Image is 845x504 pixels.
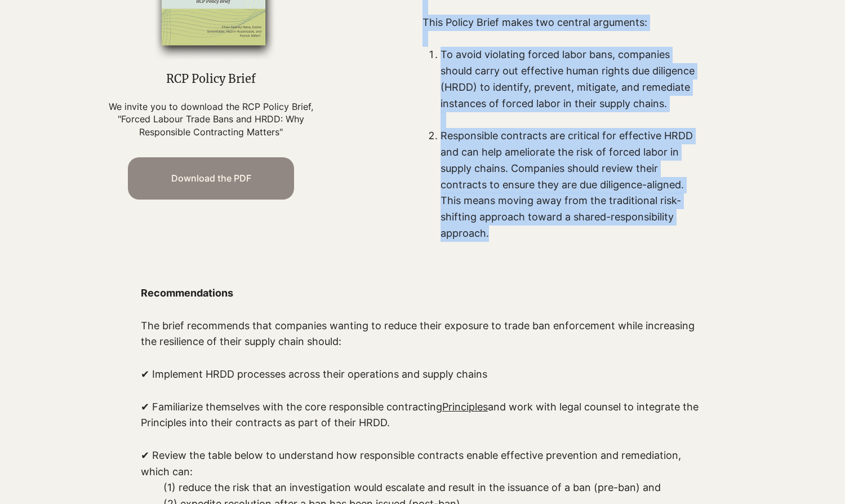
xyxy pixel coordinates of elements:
p: ✔ Review the table below to understand how responsible contracts enable effective prevention and ... [141,448,704,480]
p: To avoid violating forced labor bans, companies should carry out effective human rights due dilig... [441,47,697,128]
p: ​ [141,350,704,366]
span: Recommendations [141,287,233,299]
a: Principles [442,401,488,413]
p: ✔ Familiarize themselves with the core responsible contracting and work with legal counsel to int... [141,383,704,431]
p: This Policy Brief makes two central arguments: [422,15,697,47]
p: The brief recommends that companies wanting to reduce their exposure to trade ban enforcement whi... [141,285,704,350]
a: Download the PDF [128,157,294,200]
p: ✔ Implement HRDD processes across their operations and supply chains [141,366,704,383]
p: RCP Policy Brief [107,71,315,87]
p: Responsible contracts are critical for effective HRDD and can help ameliorate the risk of forced ... [441,128,697,242]
span: Download the PDF [171,173,251,184]
p: (1) reduce the risk that an investigation would escalate and result in the issuance of a ban (pre... [163,480,704,496]
p: We invite you to download the RCP Policy Brief, "Forced Labour Trade Bans and HRDD: Why Responsib... [107,100,315,138]
p: ​ [141,431,704,448]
